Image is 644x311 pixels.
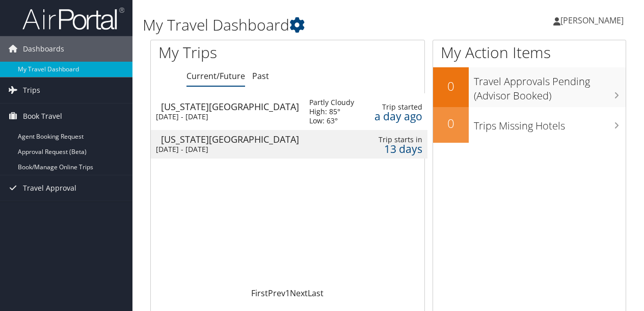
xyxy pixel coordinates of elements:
[23,36,64,62] span: Dashboards
[186,70,245,82] a: Current/Future
[251,288,268,299] a: First
[433,67,626,107] a: 0Travel Approvals Pending (Advisor Booked)
[290,288,308,299] a: Next
[23,77,40,103] span: Trips
[22,7,124,31] img: airportal-logo.png
[433,42,626,63] h1: My Action Items
[23,175,76,201] span: Travel Approval
[268,288,285,299] a: Prev
[374,135,422,144] div: Trip starts in
[433,77,469,95] h2: 0
[143,14,470,36] h1: My Travel Dashboard
[285,288,290,299] a: 1
[474,114,626,133] h3: Trips Missing Hotels
[252,70,269,82] a: Past
[309,107,354,116] div: High: 85°
[374,144,422,153] div: 13 days
[156,145,294,154] div: [DATE] - [DATE]
[161,102,299,111] div: [US_STATE][GEOGRAPHIC_DATA]
[309,116,354,125] div: Low: 63°
[23,103,62,129] span: Book Travel
[158,42,303,63] h1: My Trips
[374,102,422,112] div: Trip started
[474,69,626,103] h3: Travel Approvals Pending (Advisor Booked)
[156,112,294,121] div: [DATE] - [DATE]
[433,107,626,143] a: 0Trips Missing Hotels
[374,112,422,121] div: a day ago
[553,5,634,36] a: [PERSON_NAME]
[309,98,354,107] div: Partly Cloudy
[433,115,469,132] h2: 0
[161,135,299,144] div: [US_STATE][GEOGRAPHIC_DATA]
[560,15,624,26] span: [PERSON_NAME]
[308,288,324,299] a: Last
